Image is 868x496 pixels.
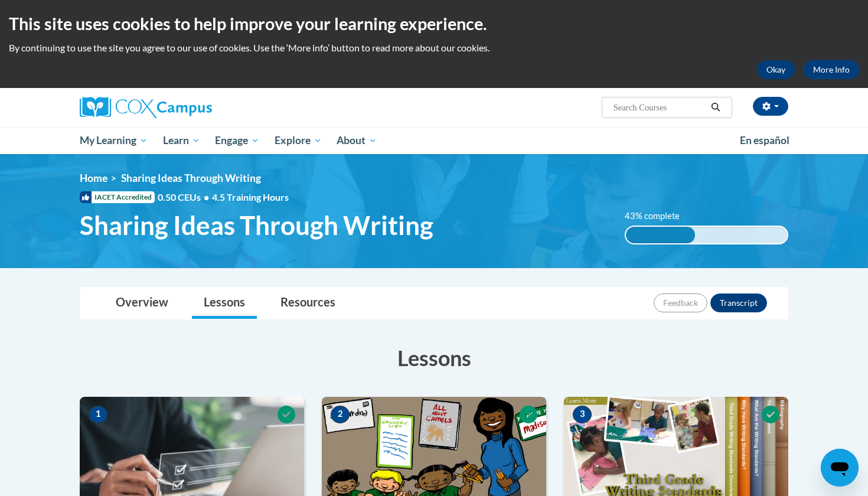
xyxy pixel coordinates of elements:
button: Search [707,100,725,115]
span: IACET Accredited [80,191,155,203]
span: Sharing Ideas Through Writing [80,210,433,241]
span: 3 [573,406,592,423]
a: More Info [804,60,859,79]
span: Learn [163,133,200,148]
h3: Lessons [80,343,788,373]
p: By continuing to use the site you agree to our use of cookies. Use the ‘More info’ button to read... [9,41,859,54]
iframe: Button to launch messaging window [821,449,859,487]
span: My Learning [80,133,148,148]
a: Resources [269,288,347,319]
button: Account Settings [753,97,788,116]
a: En español [732,128,797,153]
button: Transcript [710,293,767,312]
a: Cox Campus [80,97,304,118]
a: Home [80,172,107,184]
span: 4.5 Training Hours [212,191,289,203]
span: 0.50 CEUs [158,191,212,204]
a: Engage [207,127,267,154]
button: Feedback [654,293,707,312]
a: Overview [104,288,180,319]
span: Sharing Ideas Through Writing [121,172,261,184]
span: About [337,133,377,148]
span: • [204,191,209,203]
input: Search Courses [612,100,707,115]
h2: This site uses cookies to help improve your learning experience. [9,12,859,35]
a: Explore [267,127,329,154]
span: 1 [89,406,107,423]
span: Explore [275,133,322,148]
button: Okay [757,60,795,79]
div: Main menu [62,127,806,154]
div: 43% complete [626,227,696,243]
a: About [329,127,385,154]
a: My Learning [72,127,155,154]
span: Engage [215,133,259,148]
a: Learn [155,127,208,154]
a: Lessons [192,288,257,319]
img: Cox Campus [80,97,212,118]
span: 2 [331,406,350,423]
span: En español [740,134,789,146]
label: 43% complete [625,210,693,223]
